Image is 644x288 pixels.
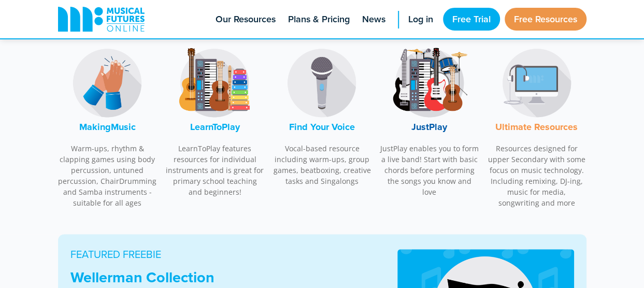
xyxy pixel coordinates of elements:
[58,143,158,208] p: Warm-ups, rhythm & clapping games using body percussion, untuned percussion, ChairDrumming and Sa...
[70,266,214,288] strong: Wellerman Collection
[190,120,239,134] font: LearnToPlay
[380,39,479,203] a: JustPlay LogoJustPlay JustPlay enables you to form a live band! Start with basic chords before pe...
[380,143,479,197] p: JustPlay enables you to form a live band! Start with basic chords before performing the songs you...
[58,39,158,214] a: MakingMusic LogoMakingMusic Warm-ups, rhythm & clapping games using body percussion, untuned perc...
[176,44,253,122] img: LearnToPlay Logo
[487,39,586,214] a: Music Technology LogoUltimate Resources Resources designed for upper Secondary with some focus on...
[288,12,350,26] span: Plans & Pricing
[411,120,447,134] font: JustPlay
[443,8,500,31] a: Free Trial
[362,12,385,26] span: News
[408,12,433,26] span: Log in
[391,44,468,122] img: JustPlay Logo
[216,12,276,26] span: Our Resources
[487,143,586,208] p: Resources designed for upper Secondary with some focus on music technology. Including remixing, D...
[165,39,265,203] a: LearnToPlay LogoLearnToPlay LearnToPlay features resources for individual instruments and is grea...
[165,143,265,197] p: LearnToPlay features resources for individual instruments and is great for primary school teachin...
[70,247,373,262] p: FEATURED FREEBIE
[505,8,586,31] a: Free Resources
[68,44,146,122] img: MakingMusic Logo
[495,120,578,134] font: Ultimate Resources
[273,143,372,186] p: Vocal-based resource including warm-ups, group games, beatboxing, creative tasks and Singalongs
[289,120,355,134] font: Find Your Voice
[79,120,136,134] font: MakingMusic
[498,44,576,122] img: Music Technology Logo
[283,44,361,122] img: Find Your Voice Logo
[273,39,372,192] a: Find Your Voice LogoFind Your Voice Vocal-based resource including warm-ups, group games, beatbox...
